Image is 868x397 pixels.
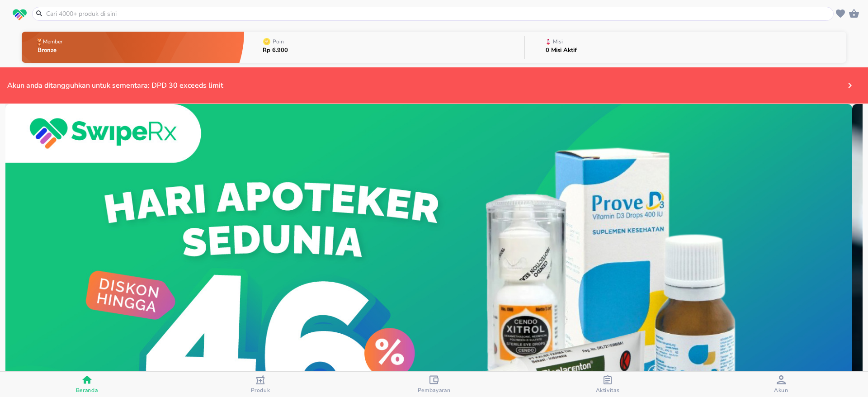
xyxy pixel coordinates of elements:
span: Aktivitas [596,387,620,394]
p: Misi [553,39,563,44]
p: Member [43,39,62,44]
img: logo_swiperx_s.bd005f3b.svg [13,9,27,21]
button: PoinRp 6.900 [244,29,524,65]
p: Bronze [38,47,64,53]
button: MemberBronze [22,29,244,65]
span: Akun [774,387,788,394]
div: Akun anda ditangguhkan untuk sementara: DPD 30 exceeds limit [7,80,790,90]
span: Produk [251,387,270,394]
button: Payments [839,75,861,96]
button: Misi0 Misi Aktif [525,29,846,65]
p: Rp 6.900 [263,47,288,53]
input: Cari 4000+ produk di sini [45,9,831,19]
button: Produk [174,372,347,397]
button: Aktivitas [521,372,694,397]
button: Pembayaran [347,372,521,397]
p: 0 Misi Aktif [546,47,577,53]
button: Akun [694,372,868,397]
span: Beranda [76,387,98,394]
span: Pembayaran [418,387,451,394]
p: Poin [273,39,284,44]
